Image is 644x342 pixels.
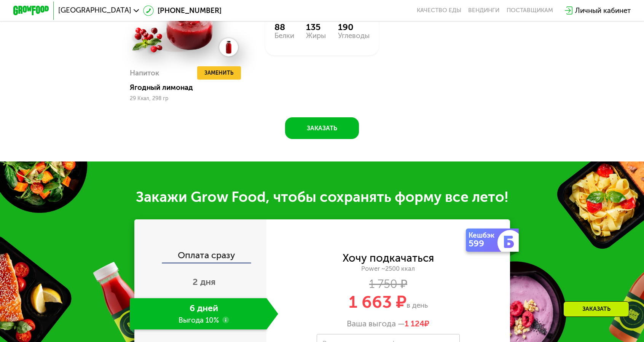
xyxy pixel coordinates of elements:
button: Заказать [285,117,359,139]
span: 2 дня [193,276,215,287]
div: Ягодный лимонад [130,83,250,92]
div: Заказать [563,301,629,317]
span: ₽ [405,319,429,329]
button: Заменить [197,66,241,80]
div: Напиток [130,66,159,80]
div: Хочу подкачаться [343,253,434,263]
div: 190 [338,22,370,32]
div: 599 [469,239,499,248]
div: поставщикам [507,7,553,14]
div: 88 [274,22,294,32]
span: [GEOGRAPHIC_DATA] [58,7,131,14]
a: [PHONE_NUMBER] [143,5,222,16]
span: Заменить [204,69,234,78]
span: 1 663 ₽ [349,292,406,312]
div: Оплата сразу [135,251,266,263]
span: 1 124 [405,319,424,328]
div: 1 750 ₽ [266,279,510,289]
div: 135 [306,22,326,32]
div: Ваша выгода — [266,319,510,329]
div: Кешбэк [469,232,499,239]
div: Белки [274,32,294,40]
div: 29 Ккал, 298 гр [130,96,243,102]
div: Power ~2500 ккал [266,265,510,273]
div: Жиры [306,32,326,40]
div: Личный кабинет [575,5,631,16]
a: Качество еды [417,7,461,14]
span: в день [406,301,428,310]
a: Вендинги [468,7,499,14]
div: Углеводы [338,32,370,40]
